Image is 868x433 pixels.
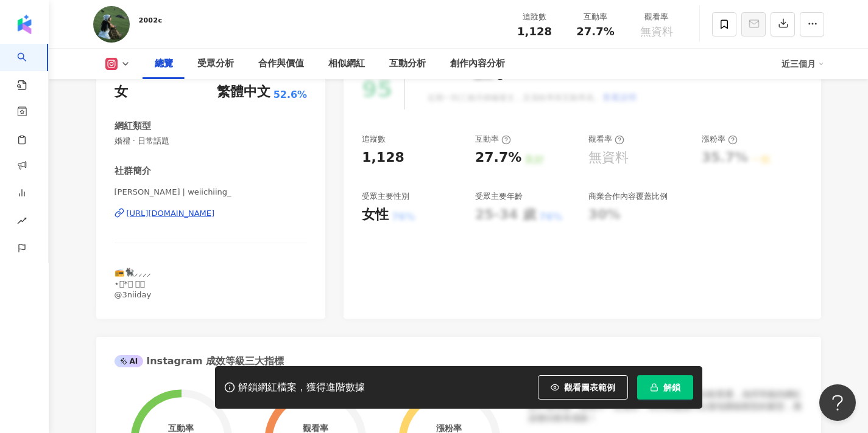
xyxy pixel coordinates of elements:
[512,11,558,23] div: 追蹤數
[17,209,27,236] span: rise
[450,57,505,71] div: 創作內容分析
[782,54,824,74] div: 近三個月
[362,134,386,145] div: 追蹤數
[640,26,673,38] span: 無資料
[93,6,130,43] img: KOL Avatar
[588,148,629,167] div: 無資料
[573,11,619,23] div: 互動率
[663,383,680,392] span: 解鎖
[127,208,215,219] div: [URL][DOMAIN_NAME]
[475,191,523,202] div: 受眾主要年齡
[17,44,41,91] a: search
[115,165,151,178] div: 社群簡介
[362,191,409,202] div: 受眾主要性別
[588,134,624,145] div: 觀看率
[436,423,462,433] div: 漲粉率
[115,83,128,102] div: 女
[588,191,668,202] div: 商業合作內容覆蓋比例
[475,134,511,145] div: 互動率
[362,206,389,224] div: 女性
[702,134,738,145] div: 漲粉率
[15,15,34,34] img: logo icon
[576,26,614,38] span: 27.7%
[633,11,680,23] div: 觀看率
[538,375,628,400] button: 觀看圖表範例
[637,375,693,400] button: 解鎖
[217,83,270,102] div: 繁體中文
[238,381,365,394] div: 解鎖網紅檔案，獲得進階數據
[475,148,521,167] div: 27.7%
[273,88,308,102] span: 52.6%
[115,136,308,147] span: 婚禮 · 日常話題
[362,148,404,167] div: 1,128
[115,355,144,367] div: AI
[303,423,328,433] div: 觀看率
[139,15,163,30] div: ²⁰⁰²ᶜ
[115,268,152,299] span: 📻🐈‍⬛⸝⸝⸝⸝ ⋆͛*͛ ͙͛ @3niiday
[155,57,173,71] div: 總覽
[115,187,308,198] span: [PERSON_NAME] | weiichiing_
[197,57,234,71] div: 受眾分析
[389,57,426,71] div: 互動分析
[564,383,615,392] span: 觀看圖表範例
[517,25,552,38] span: 1,128
[168,423,194,433] div: 互動率
[258,57,304,71] div: 合作與價值
[328,57,365,71] div: 相似網紅
[115,208,308,219] a: [URL][DOMAIN_NAME]
[115,355,284,368] div: Instagram 成效等級三大指標
[115,120,151,133] div: 網紅類型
